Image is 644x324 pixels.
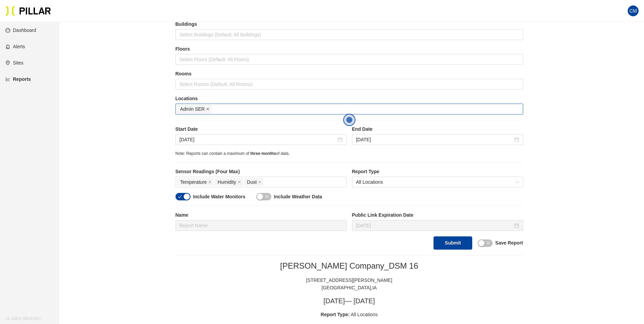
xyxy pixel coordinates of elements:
input: Report Name [176,220,347,231]
a: environmentSites [5,60,23,66]
label: Sensor Readings (Four Max) [176,168,347,175]
button: Submit [434,236,472,250]
span: Report Type: [321,312,350,317]
a: dashboardDashboard [5,28,36,33]
div: [GEOGRAPHIC_DATA] , IA [176,284,523,291]
span: Temperature [180,178,207,186]
span: check [178,195,182,199]
a: line-chartReports [5,76,31,82]
span: Humidity [218,178,236,186]
span: Dust [247,178,257,186]
label: Floors [176,46,523,53]
div: Note: Reports can contain a maximum of of data. [176,150,523,157]
label: Include Water Monitors [193,193,245,200]
label: Locations [176,95,523,102]
label: Buildings [176,21,523,28]
span: Admin SER [180,105,205,113]
input: Aug 26, 2025 [356,136,513,143]
span: close [258,180,261,184]
label: Name [176,212,347,219]
span: close [486,241,490,245]
span: close [208,180,211,184]
label: Start Date [176,126,347,133]
input: Aug 25, 2025 [180,136,336,143]
span: three months [250,151,276,156]
label: Include Weather Data [274,193,322,200]
span: close [206,107,209,111]
span: All Locations [356,177,519,187]
label: Public Link Expiration Date [352,212,523,219]
span: close [265,195,269,199]
h2: [PERSON_NAME] Company_DSM 16 [176,261,523,271]
h3: [DATE] — [DATE] [176,297,523,305]
input: Sep 10, 2025 [356,222,513,229]
div: All Locations [176,311,523,318]
div: [STREET_ADDRESS][PERSON_NAME] [176,276,523,284]
label: Rooms [176,70,523,77]
span: close [238,180,241,184]
span: CM [629,5,637,16]
label: End Date [352,126,523,133]
label: Report Type [352,168,523,175]
label: Save Report [495,239,523,247]
a: alertAlerts [5,44,25,49]
img: Pillar Technologies [5,5,51,16]
button: Open the dialog [343,114,355,126]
